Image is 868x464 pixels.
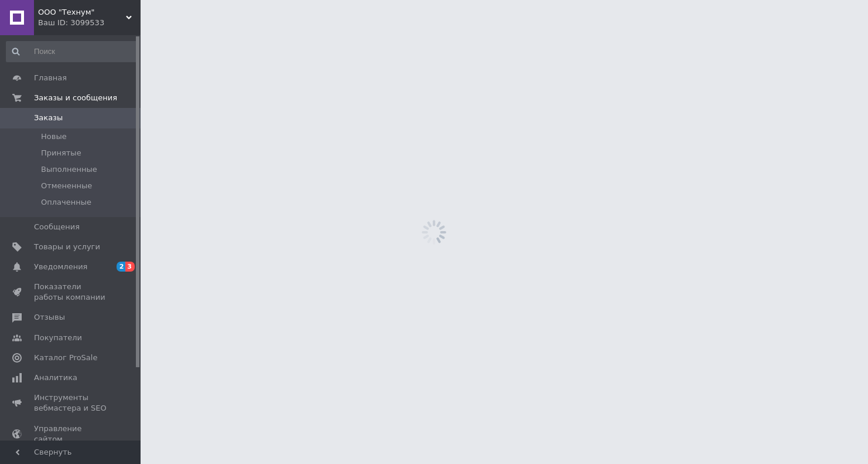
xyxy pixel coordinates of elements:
[41,131,67,142] span: Новые
[34,282,108,303] span: Показатели работы компании
[34,353,97,363] span: Каталог ProSale
[34,113,63,123] span: Заказы
[34,242,100,252] span: Товары и услуги
[41,148,81,158] span: Принятые
[41,164,97,175] span: Выполненные
[125,262,135,272] span: 3
[117,262,126,272] span: 2
[34,312,65,323] span: Отзывы
[34,73,67,83] span: Главная
[34,424,108,445] span: Управление сайтом
[38,7,126,18] span: ООО "Технум"
[41,197,91,208] span: Оплаченные
[38,18,141,28] div: Ваш ID: 3099533
[34,222,80,232] span: Сообщения
[34,93,117,103] span: Заказы и сообщения
[34,392,108,414] span: Инструменты вебмастера и SEO
[34,333,82,343] span: Покупатели
[41,181,92,191] span: Отмененные
[6,41,138,62] input: Поиск
[34,372,77,383] span: Аналитика
[34,262,87,272] span: Уведомления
